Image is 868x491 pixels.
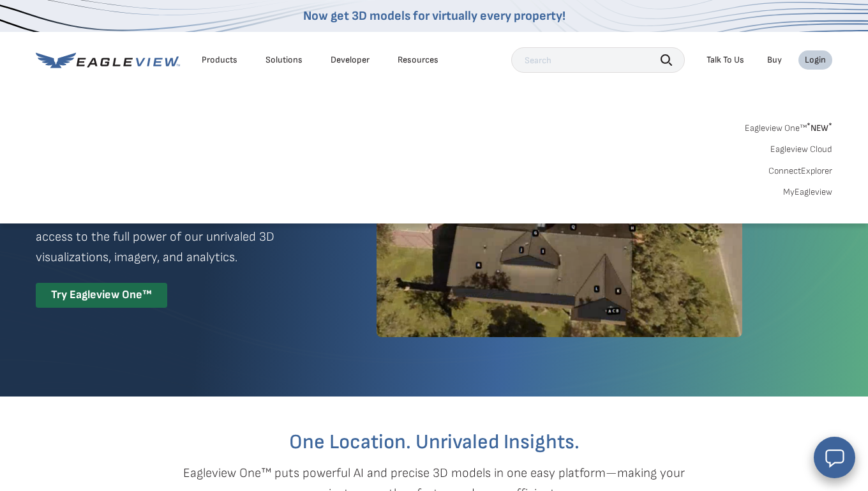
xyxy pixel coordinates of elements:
input: Search [511,47,685,73]
button: Open chat window [814,437,855,478]
a: Eagleview One™*NEW* [745,119,832,133]
div: Talk To Us [707,54,744,66]
a: ConnectExplorer [768,165,832,177]
a: Developer [331,54,370,66]
div: Login [805,54,826,66]
a: MyEagleview [783,186,832,198]
div: Solutions [266,54,303,66]
p: A premium digital experience that provides seamless access to the full power of our unrivaled 3D ... [36,206,331,268]
div: Products [202,54,237,66]
div: Try Eagleview One™ [36,283,167,308]
div: Resources [398,54,438,66]
a: Buy [767,54,782,66]
h2: One Location. Unrivaled Insights. [45,432,823,453]
span: NEW [807,123,832,133]
a: Eagleview Cloud [770,144,832,155]
a: Now get 3D models for virtually every property! [303,8,565,24]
